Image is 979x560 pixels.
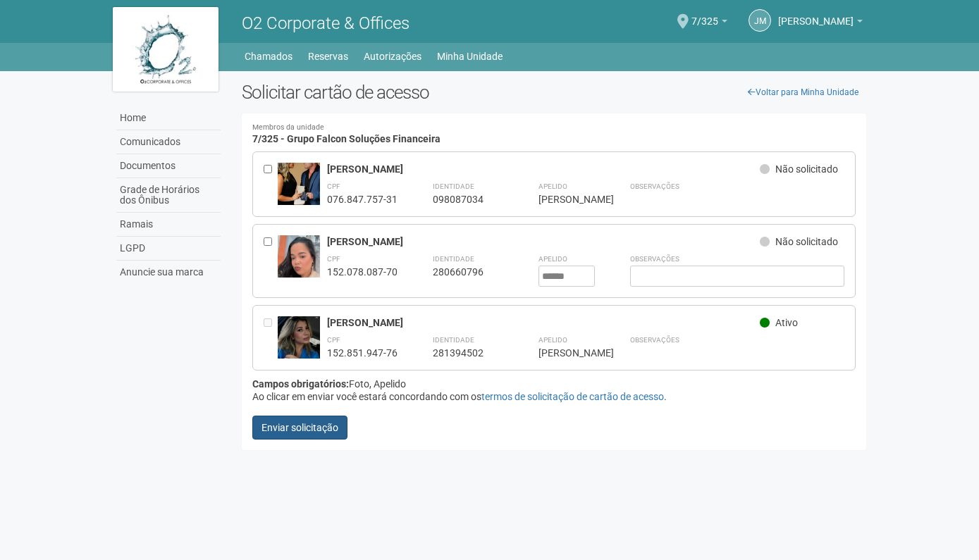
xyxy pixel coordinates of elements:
strong: CPF [327,255,340,263]
a: [PERSON_NAME] [778,18,863,29]
a: Anuncie sua marca [116,261,221,284]
button: Enviar solicitação [252,416,347,440]
a: Comunicados [116,130,221,154]
img: user.jpg [278,163,320,226]
a: termos de solicitação de cartão de acesso [481,391,664,402]
img: logo.jpg [113,7,218,92]
span: Não solicitado [775,236,838,247]
strong: Campos obrigatórios: [252,378,349,390]
strong: Identidade [433,182,474,190]
a: Autorizações [364,46,421,66]
h2: Solicitar cartão de acesso [242,82,867,103]
small: Membros da unidade [252,124,856,132]
div: 152.078.087-70 [327,266,398,278]
a: Grade de Horários dos Ônibus [116,178,221,213]
a: JM [749,9,771,32]
img: user.jpg [278,235,320,304]
div: 280660796 [433,266,503,278]
span: Jennifer Monteiro Mozer [778,2,854,27]
a: Home [116,106,221,130]
div: [PERSON_NAME] [327,316,761,329]
a: Minha Unidade [437,46,503,66]
strong: Identidade [433,336,474,344]
img: user.jpg [278,316,320,368]
h4: 7/325 - Grupo Falcon Soluções Financeira [252,124,856,144]
strong: Apelido [538,182,567,190]
strong: CPF [327,336,340,344]
a: Documentos [116,154,221,178]
div: [PERSON_NAME] [327,163,761,175]
span: Ativo [775,317,798,328]
a: LGPD [116,237,221,261]
strong: Observações [630,182,679,190]
div: Entre em contato com a Aministração para solicitar o cancelamento ou 2a via [264,316,278,359]
strong: Observações [630,255,679,263]
div: 076.847.757-31 [327,193,398,206]
div: [PERSON_NAME] [538,193,595,206]
div: 152.851.947-76 [327,347,398,359]
span: O2 Corporate & Offices [242,13,410,33]
div: 098087034 [433,193,503,206]
a: 7/325 [691,18,727,29]
div: 281394502 [433,347,503,359]
div: [PERSON_NAME] [538,347,595,359]
strong: CPF [327,182,340,190]
strong: Apelido [538,336,567,344]
div: Ao clicar em enviar você estará concordando com os . [252,390,856,403]
strong: Apelido [538,255,567,263]
a: Chamados [245,46,293,66]
a: Reservas [308,46,348,66]
strong: Observações [630,336,679,344]
span: 7/325 [691,2,718,27]
div: Foto, Apelido [252,378,856,390]
strong: Identidade [433,255,474,263]
a: Voltar para Minha Unidade [740,82,866,103]
a: Ramais [116,213,221,237]
div: [PERSON_NAME] [327,235,761,248]
span: Não solicitado [775,163,838,175]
